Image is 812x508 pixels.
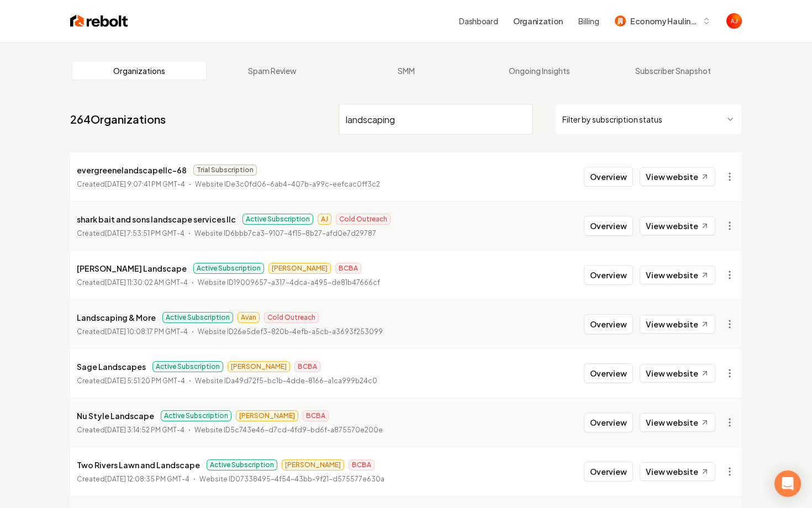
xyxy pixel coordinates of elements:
[268,263,331,274] span: [PERSON_NAME]
[630,15,698,27] span: Economy Hauling and Junk Removal
[195,375,377,387] p: Website ID a49d72f5-bc1b-4dde-8166-a1ca999b24c0
[459,15,498,27] a: Dashboard
[640,462,715,481] a: View website
[105,229,184,237] time: [DATE] 7:53:51 PM GMT-4
[584,462,633,481] button: Overview
[640,167,715,186] a: View website
[282,459,344,470] span: [PERSON_NAME]
[77,311,156,324] p: Landscaping & More
[294,361,320,372] span: BCBA
[640,315,715,334] a: View website
[507,11,570,31] button: Organization
[194,425,383,436] p: Website ID 5c743e46-d7cd-4fd9-bd6f-a875570e200e
[77,326,188,337] p: Created
[206,62,340,80] a: Spam Review
[194,228,376,239] p: Website ID 6bbb7ca3-9107-4f15-8b27-afd0e7d29787
[584,314,633,334] button: Overview
[105,377,185,385] time: [DATE] 5:51:20 PM GMT-4
[77,409,154,422] p: Nu Style Landscape
[349,459,375,470] span: BCBA
[77,458,200,472] p: Two Rivers Lawn and Landscape
[584,412,633,432] button: Overview
[162,312,233,323] span: Active Subscription
[606,62,740,80] a: Subscriber Snapshot
[242,214,313,225] span: Active Subscription
[615,15,626,27] img: Economy Hauling and Junk Removal
[640,413,715,432] a: View website
[584,363,633,383] button: Overview
[77,179,185,190] p: Created
[578,15,599,27] button: Billing
[198,277,380,288] p: Website ID 19009657-a317-4dca-a495-de81b47666cf
[77,474,189,485] p: Created
[193,165,257,176] span: Trial Subscription
[77,277,188,288] p: Created
[195,179,380,190] p: Website ID e3c0fd06-6ab4-407b-a99c-eefcac0ff3c2
[584,216,633,236] button: Overview
[336,214,391,225] span: Cold Outreach
[318,214,331,225] span: AJ
[105,475,189,483] time: [DATE] 12:08:35 PM GMT-4
[161,410,231,421] span: Active Subscription
[640,216,715,235] a: View website
[228,361,290,372] span: [PERSON_NAME]
[726,13,742,29] img: Austin Jellison
[77,425,184,436] p: Created
[584,265,633,285] button: Overview
[335,263,361,274] span: BCBA
[77,213,236,226] p: shark bait and sons landscape services llc
[584,167,633,187] button: Overview
[726,13,742,29] button: Open user button
[473,62,607,80] a: Ongoing Insights
[105,278,188,287] time: [DATE] 11:30:02 AM GMT-4
[339,104,533,135] input: Search by name or ID
[77,228,184,239] p: Created
[77,163,187,177] p: evergreenelandscapellc-68
[303,410,329,421] span: BCBA
[70,13,128,29] img: Rebolt Logo
[77,262,187,275] p: [PERSON_NAME] Landscape
[70,112,166,127] a: 264Organizations
[77,375,185,387] p: Created
[264,312,319,323] span: Cold Outreach
[152,361,223,372] span: Active Subscription
[207,459,277,470] span: Active Subscription
[199,474,384,485] p: Website ID 07338495-4f54-43bb-9f21-d575577e630a
[72,62,206,80] a: Organizations
[236,410,298,421] span: [PERSON_NAME]
[198,326,383,337] p: Website ID 26e5def3-820b-4efb-a5cb-a3693f253099
[238,312,260,323] span: Avan
[77,360,146,373] p: Sage Landscapes
[640,266,715,284] a: View website
[640,364,715,383] a: View website
[105,426,184,434] time: [DATE] 3:14:52 PM GMT-4
[774,470,801,497] div: Open Intercom Messenger
[105,327,188,336] time: [DATE] 10:08:17 PM GMT-4
[105,180,185,188] time: [DATE] 9:07:41 PM GMT-4
[339,62,473,80] a: SMM
[193,263,264,274] span: Active Subscription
